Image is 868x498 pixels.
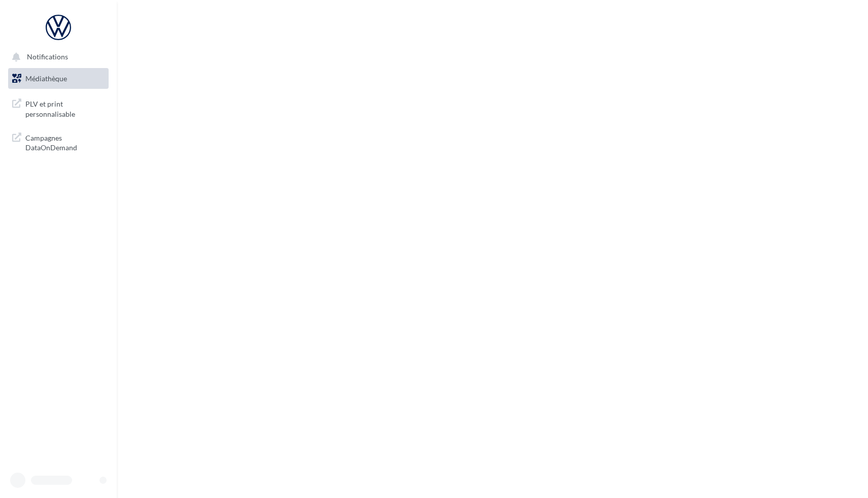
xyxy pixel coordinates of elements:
a: Médiathèque [6,68,111,89]
span: Notifications [27,53,68,61]
span: Campagnes DataOnDemand [25,131,105,153]
span: Médiathèque [25,74,67,83]
span: PLV et print personnalisable [25,97,105,119]
a: Campagnes DataOnDemand [6,127,111,157]
a: PLV et print personnalisable [6,93,111,123]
